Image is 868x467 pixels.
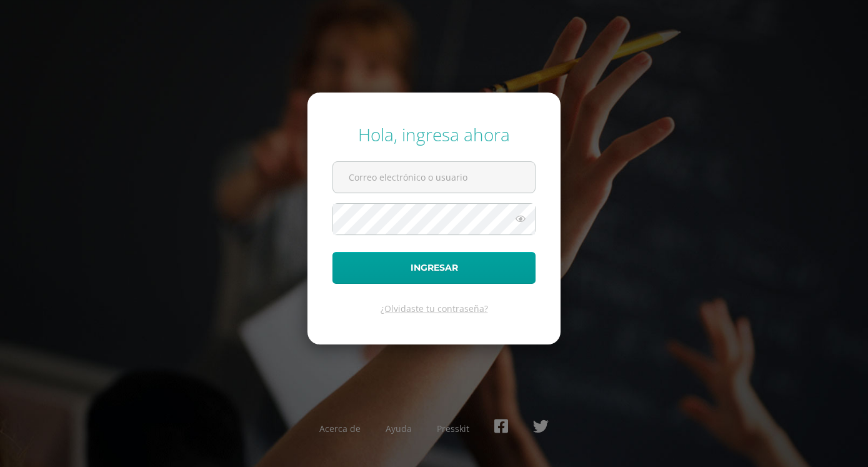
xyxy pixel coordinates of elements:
[333,162,535,193] input: Correo electrónico o usuario
[332,123,536,146] div: Hola, ingresa ahora
[437,423,469,434] a: Presskit
[381,303,488,314] a: ¿Olvidaste tu contraseña?
[319,423,361,434] a: Acerca de
[386,423,412,434] a: Ayuda
[332,252,536,284] button: Ingresar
